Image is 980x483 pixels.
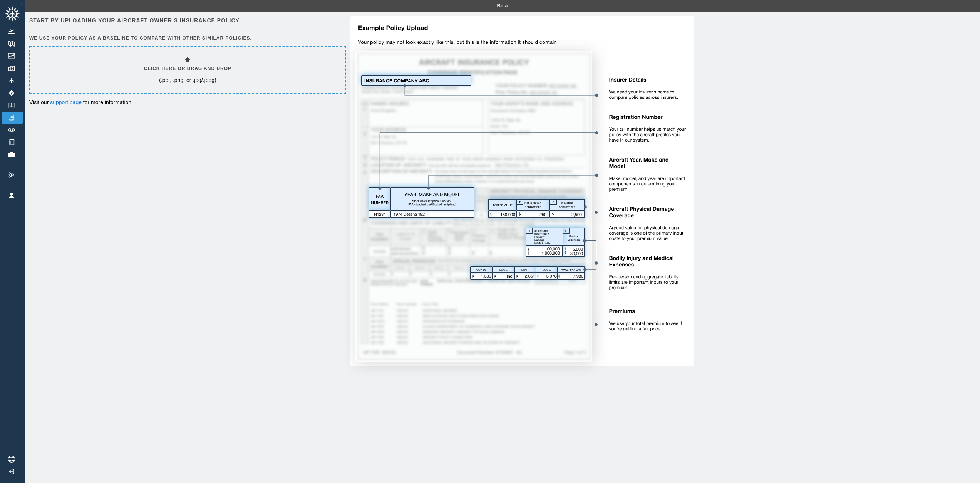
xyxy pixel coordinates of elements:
p: (.pdf, .png, or .jpg/.jpeg) [159,76,216,84]
a: support page [50,99,82,105]
h6: We use your policy as a baseline to compare with other similar policies. [29,35,345,42]
img: policy-upload-example-5e420760c1425035513a.svg [345,16,694,376]
p: Visit our for more information [29,98,345,106]
h6: Click here or drag and drop [144,65,231,72]
h6: Start by uploading your aircraft owner's insurance policy [29,16,345,25]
